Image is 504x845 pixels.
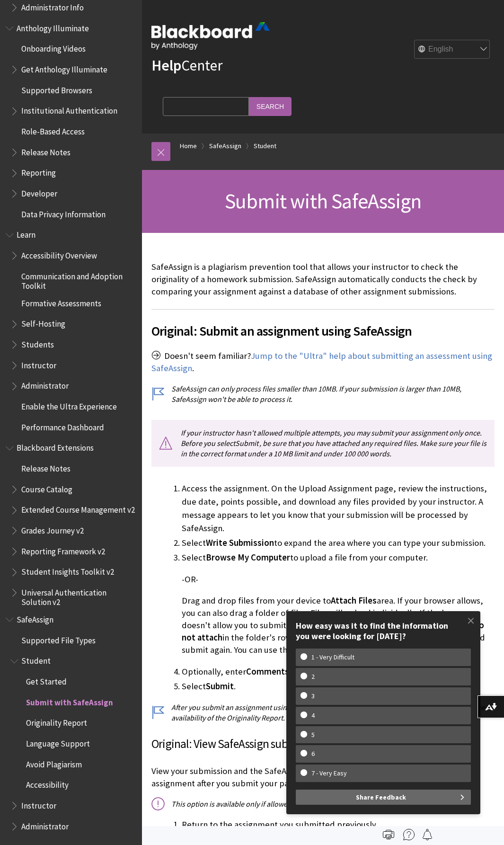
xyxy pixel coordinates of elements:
[151,56,181,75] strong: Help
[235,438,258,448] span: Submit
[21,165,56,178] span: Reporting
[225,188,421,214] span: Submit with SafeAssign
[26,777,69,790] span: Accessibility
[21,41,86,54] span: Onboarding Videos
[331,595,377,606] span: Attach Files
[151,350,495,374] p: Doesn't seem familiar? .
[422,829,433,840] img: Follow this page
[301,769,358,777] w-span: 7 - Very Easy
[151,22,270,50] img: Blackboard by Anthology
[21,82,92,95] span: Supported Browsers
[21,653,51,666] span: Student
[206,552,290,563] span: Browse My Computer
[301,712,326,720] w-span: 4
[151,261,495,298] p: SafeAssign is a plagiarism prevention tool that allows your instructor to check the originality o...
[151,383,495,405] p: SafeAssign can only process files smaller than 10MB. If your submission is larger than 10MB, Safe...
[182,680,495,693] li: Select .
[209,140,241,152] a: SafeAssign
[21,62,107,74] span: Get Anthology Illuminate
[6,440,136,607] nav: Book outline for Blackboard Extensions
[21,186,57,198] span: Developer
[182,536,495,550] li: Select to expand the area where you can type your submission.
[249,97,292,116] input: Search
[21,124,85,136] span: Role-Based Access
[21,357,56,370] span: Instructor
[356,790,406,805] span: Share Feedback
[182,818,495,831] li: Return to the assignment you submitted previously.
[21,295,101,308] span: Formative Assessments
[151,765,495,790] p: View your submission and the SafeAssign reports associated with it by accessing the assignment af...
[6,20,136,222] nav: Book outline for Anthology Illuminate
[17,20,89,33] span: Anthology Illuminate
[21,585,135,607] span: Universal Authentication Solution v2
[17,440,94,453] span: Blackboard Extensions
[182,551,495,656] li: Select to upload a file from your computer.
[296,621,471,641] div: How easy was it to find the information you were looking for [DATE]?
[151,350,492,374] a: Jump to the "Ultra" help about submitting an assessment using SafeAssign
[383,829,394,840] img: Print
[17,227,35,240] span: Learn
[21,818,69,831] span: Administrator
[206,681,234,692] span: Submit
[21,481,72,494] span: Course Catalog
[21,268,135,291] span: Communication and Adoption Toolkit
[21,632,96,645] span: Supported File Types
[415,40,490,59] select: Site Language Selector
[21,337,54,349] span: Students
[21,523,84,535] span: Grades Journey v2
[26,674,67,686] span: Get Started
[296,790,471,805] button: Share Feedback
[182,595,495,657] p: Drag and drop files from your device to area. If your browser allows, you can also drag a folder ...
[21,206,106,219] span: Data Privacy Information
[26,715,87,728] span: Originality Report
[180,140,197,152] a: Home
[151,702,495,723] p: After you submit an assignment using SafeAssign, a slight delay occurs between the upload and the...
[21,564,114,577] span: Student Insights Toolkit v2
[182,573,495,586] p: -OR-
[301,653,365,661] w-span: 1 - Very Difficult
[151,799,495,809] p: This option is available only if allowed by your instructor.
[301,750,326,758] w-span: 6
[301,731,326,739] w-span: 5
[17,612,53,624] span: SafeAssign
[301,673,326,681] w-span: 2
[21,144,71,157] span: Release Notes
[21,502,135,515] span: Extended Course Management v2
[6,227,136,436] nav: Book outline for Blackboard Learn Help
[151,321,495,341] span: Original: Submit an assignment using SafeAssign
[21,248,97,260] span: Accessibility Overview
[26,756,82,769] span: Avoid Plagiarism
[26,694,113,707] span: Submit with SafeAssign
[21,798,56,810] span: Instructor
[21,103,117,116] span: Institutional Authentication
[21,419,104,432] span: Performance Dashboard
[151,420,495,467] p: If your instructor hasn't allowed multiple attempts, you may submit your assignment only once. Be...
[21,543,105,556] span: Reporting Framework v2
[6,612,136,834] nav: Book outline for Blackboard SafeAssign
[206,537,274,548] span: Write Submission
[182,665,495,678] li: Optionally, enter about your submission.
[301,692,326,700] w-span: 3
[21,461,71,473] span: Release Notes
[182,482,495,535] li: Access the assignment. On the Upload Assignment page, review the instructions, due date, points p...
[21,316,65,329] span: Self-Hosting
[254,140,276,152] a: Student
[151,56,222,75] a: HelpCenter
[21,399,117,411] span: Enable the Ultra Experience
[26,736,90,748] span: Language Support
[151,735,495,753] h3: Original: View SafeAssign submissions
[246,666,289,677] span: Comments
[21,378,69,391] span: Administrator
[403,829,415,840] img: More help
